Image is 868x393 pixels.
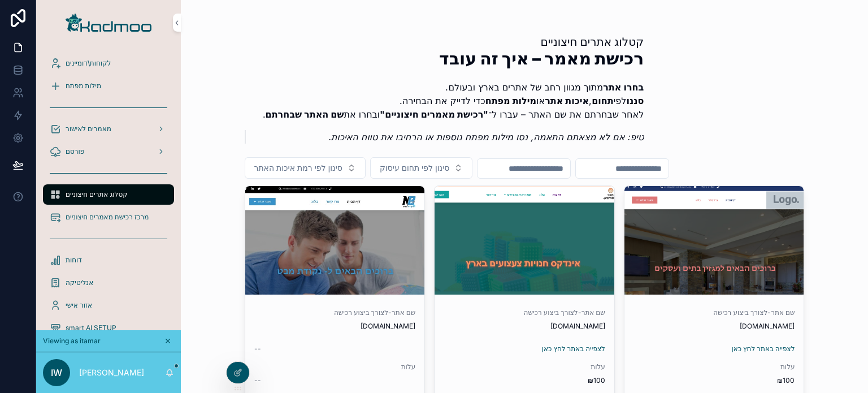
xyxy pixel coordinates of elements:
span: ₪100 [444,376,605,385]
span: שם אתר-לצורך ביצוע רכישה [633,308,795,317]
strong: תחום [592,95,614,106]
span: Viewing as itamar [43,336,101,346]
span: [DOMAIN_NAME] [633,322,795,331]
span: מאמרים לאישור [66,124,111,133]
span: [DOMAIN_NAME] [444,322,605,331]
span: לקוחות\דומיינים [66,59,111,68]
li: לאחר שבחרתם את שם האתר – עברו ל־ ובחרו את . [263,107,644,121]
div: 120.png [435,186,614,295]
span: סינון לפי תחום עיסוק [380,162,449,174]
button: Select Button [370,157,472,179]
span: ₪100 [633,376,795,385]
a: דוחות [43,250,174,270]
span: עלות [633,362,795,372]
a: מאמרים לאישור [43,119,174,139]
a: קטלוג אתרים חיצוניים [43,184,174,205]
a: לקוחות\דומיינים [43,53,174,74]
span: -- [254,344,261,353]
span: מילות מפתח [66,81,101,90]
span: פורסם [66,147,84,156]
strong: "רכישת מאמרים חיצוניים" [380,109,488,120]
span: שם אתר-לצורך ביצוע רכישה [254,308,416,317]
span: -- [254,376,261,385]
button: Select Button [245,157,366,179]
a: מילות מפתח [43,76,174,96]
span: [DOMAIN_NAME] [254,322,416,331]
p: טיפ: אם לא מצאתם התאמה, נסו מילות מפתח נוספות או הרחיבו את טווח האיכות. [255,130,644,144]
li: לפי , או כדי לדייק את הבחירה. [263,94,644,107]
span: עלות [254,362,416,372]
span: iw [51,366,62,379]
h1: רכישת מאמר – איך זה עובד [245,50,644,67]
a: אנליטיקה [43,273,174,293]
li: מתוך מגוון רחב של אתרים בארץ ובעולם. [263,80,644,94]
strong: שם האתר שבחרתם [266,109,344,120]
div: scrollable content [36,45,181,330]
h1: קטלוג אתרים חיצוניים [245,34,644,50]
span: דוחות [66,256,82,265]
a: פורסם [43,141,174,162]
p: [PERSON_NAME] [79,367,144,378]
a: לצפייה באתר לחץ כאן [542,344,605,353]
a: לצפייה באתר לחץ כאן [731,344,795,353]
strong: סננו [626,95,644,106]
strong: בחרו אתר [603,81,644,93]
a: smart AI SETUP [43,318,174,338]
span: מרכז רכישת מאמרים חיצוניים [66,213,149,222]
strong: מילות מפתח [485,95,536,106]
a: מרכז רכישת מאמרים חיצוניים [43,207,174,227]
span: עלות [444,362,605,372]
span: קטלוג אתרים חיצוניים [66,190,128,199]
strong: איכות אתר [545,95,589,106]
span: שם אתר-לצורך ביצוע רכישה [444,308,605,317]
span: smart AI SETUP [66,323,116,332]
div: Screenshot-Medium.jpeg [245,186,425,295]
div: 101.png [624,186,804,295]
span: סינון לפי רמת איכות האתר [254,162,342,174]
a: אזור אישי [43,295,174,316]
span: אזור אישי [66,301,92,310]
span: אנליטיקה [66,278,93,287]
img: App logo [66,14,151,32]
